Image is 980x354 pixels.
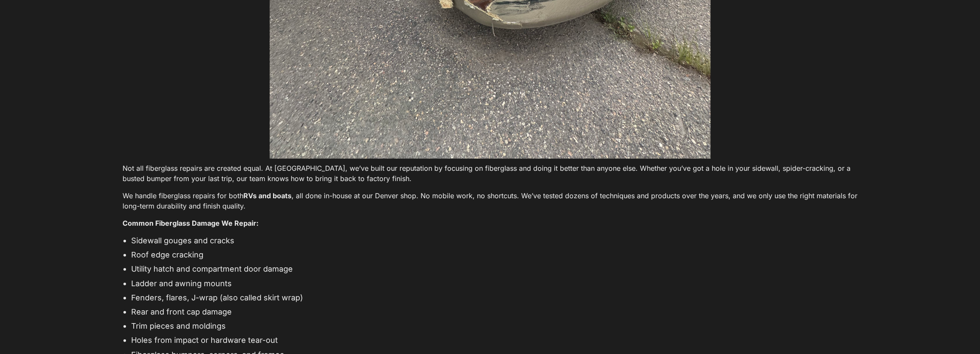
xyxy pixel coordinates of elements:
[123,163,857,184] p: Not all fiberglass repairs are created equal. At [GEOGRAPHIC_DATA], we’ve built our reputation by...
[131,292,857,303] li: Fenders, flares, J-wrap (also called skirt wrap)
[131,263,857,274] li: Utility hatch and compartment door damage
[131,335,857,345] li: Holes from impact or hardware tear-out
[131,306,857,317] li: Rear and front cap damage
[123,191,857,211] p: We handle fiberglass repairs for both , all done in-house at our Denver shop. No mobile work, no ...
[131,321,857,331] li: Trim pieces and moldings
[131,249,857,260] li: Roof edge cracking
[243,191,292,200] strong: RVs and boats
[131,235,857,246] li: Sidewall gouges and cracks
[123,219,258,227] strong: Common Fiberglass Damage We Repair:
[131,278,857,289] li: Ladder and awning mounts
